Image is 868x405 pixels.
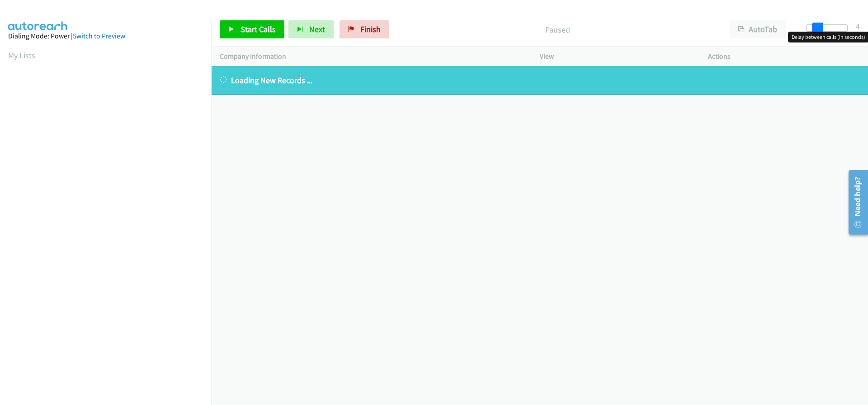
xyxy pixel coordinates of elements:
a: My Lists [8,50,35,61]
p: Paused [401,24,713,36]
iframe: Resource Center [842,166,868,238]
div: 4 [856,20,860,33]
a: Start Calls [220,20,284,38]
p: Company Information [220,51,524,62]
a: Finish [340,20,389,38]
a: Switch to Preview [73,32,125,40]
span: Finish [360,24,381,34]
span: Start Calls [241,24,276,34]
div: Dialing Mode: Power | [8,31,203,42]
button: Next [288,20,334,38]
p: View [540,51,692,62]
button: AutoTab [730,20,786,38]
span: Next [309,24,325,34]
p: Loading New Records ... [220,74,860,86]
p: Actions [708,51,860,62]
